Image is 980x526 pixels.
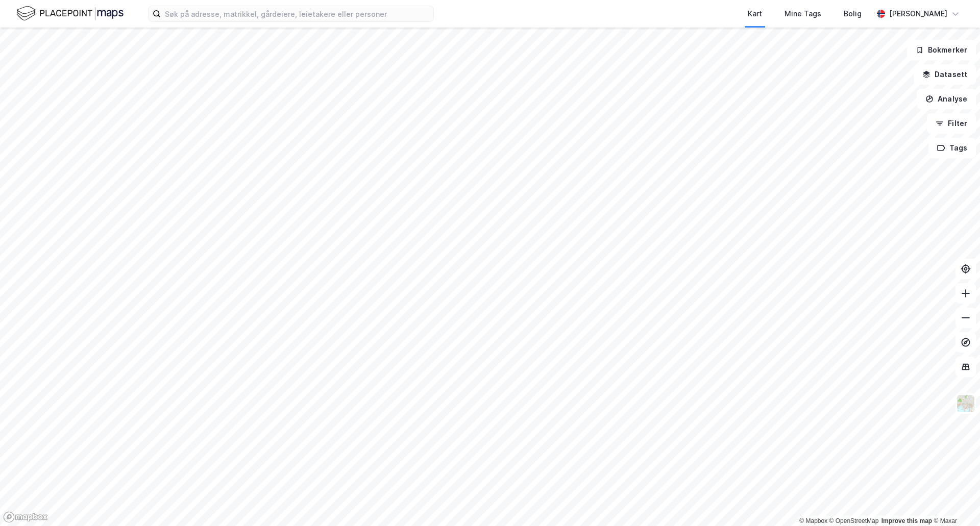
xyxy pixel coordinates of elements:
[956,394,975,413] img: Z
[881,517,932,524] a: Improve this map
[799,517,827,524] a: Mapbox
[929,477,980,526] iframe: Chat Widget
[929,477,980,526] div: Kontrollprogram for chat
[927,113,976,134] button: Filter
[844,8,862,20] div: Bolig
[914,64,976,85] button: Datasett
[928,138,976,158] button: Tags
[785,8,821,20] div: Mine Tags
[16,5,124,22] img: logo.f888ab2527a4732fd821a326f86c7f29.svg
[829,517,879,524] a: OpenStreetMap
[889,8,947,20] div: [PERSON_NAME]
[748,8,762,20] div: Kart
[3,511,48,523] a: Mapbox homepage
[907,40,976,60] button: Bokmerker
[161,6,433,21] input: Søk på adresse, matrikkel, gårdeiere, leietakere eller personer
[917,89,976,109] button: Analyse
